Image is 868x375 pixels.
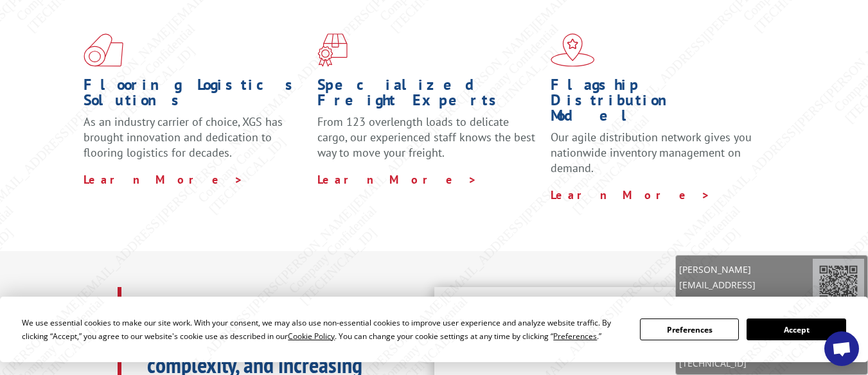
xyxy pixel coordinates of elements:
h1: Flooring Logistics Solutions [84,77,308,114]
a: Learn More > [551,187,711,202]
img: xgs-icon-flagship-distribution-model-red [551,33,595,67]
button: Preferences [640,318,739,340]
div: We use essential cookies to make our site work. With your consent, we may also use non-essential ... [22,316,624,343]
span: Cookie Policy [288,331,335,342]
h1: Specialized Freight Experts [317,77,542,114]
img: xgs-icon-total-supply-chain-intelligence-red [84,33,123,67]
span: Preferences [553,331,597,342]
span: [PERSON_NAME][EMAIL_ADDRESS][PERSON_NAME][DOMAIN_NAME] [679,262,813,323]
button: Accept [747,318,846,340]
span: Our agile distribution network gives you nationwide inventory management on demand. [551,130,752,175]
a: Learn More > [84,172,244,187]
span: As an industry carrier of choice, XGS has brought innovation and dedication to flooring logistics... [84,114,283,160]
div: Open chat [824,331,859,366]
img: xgs-icon-focused-on-flooring-red [317,33,348,67]
h1: Flagship Distribution Model [551,77,775,130]
span: [TECHNICAL_ID] [679,356,813,371]
a: Learn More > [317,172,477,187]
p: From 123 overlength loads to delicate cargo, our experienced staff knows the best way to move you... [317,114,542,171]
